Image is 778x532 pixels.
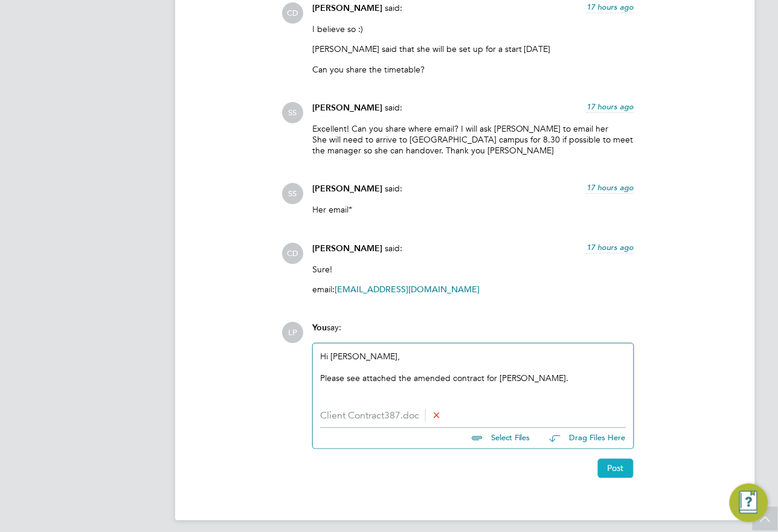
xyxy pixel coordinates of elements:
[385,243,402,254] span: said:
[385,102,402,113] span: said:
[282,2,303,24] span: CD
[385,183,402,194] span: said:
[312,284,634,295] p: email:
[385,2,402,13] span: said:
[587,2,634,12] span: 17 hours ago
[312,103,382,113] span: [PERSON_NAME]
[730,484,768,522] button: Engage Resource Center
[312,184,382,194] span: [PERSON_NAME]
[587,101,634,112] span: 17 hours ago
[540,426,626,452] button: Drag Files Here
[312,204,634,215] p: Her email*
[320,373,626,383] div: Please see attached the amended contract for [PERSON_NAME].
[282,102,303,123] span: SS
[587,182,634,193] span: 17 hours ago
[312,243,382,254] span: [PERSON_NAME]
[312,123,634,156] p: Excellent! Can you share where email? I will ask [PERSON_NAME] to email her She will need to arri...
[282,183,303,204] span: SS
[312,264,634,275] p: Sure!
[598,459,634,478] button: Post
[312,24,634,34] p: I believe so :)
[282,243,303,264] span: CD
[312,43,634,54] p: [PERSON_NAME] said that she will be set up for a start [DATE]
[335,284,480,295] a: [EMAIL_ADDRESS][DOMAIN_NAME]
[587,242,634,252] span: 17 hours ago
[312,322,634,343] div: say:
[312,64,634,75] p: Can you share the timetable?
[312,3,382,13] span: [PERSON_NAME]
[320,351,626,403] div: Hi [PERSON_NAME],
[282,322,303,343] span: LP
[312,322,327,333] span: You
[320,410,626,421] li: Client Contract387.doc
